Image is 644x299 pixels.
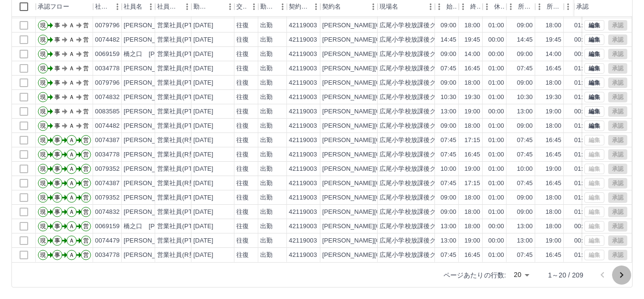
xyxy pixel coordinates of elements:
div: 18:00 [465,122,480,131]
div: 09:00 [441,21,456,30]
text: 事 [54,180,60,187]
div: 19:45 [465,35,480,44]
div: 出勤 [260,179,273,188]
div: 01:00 [574,165,590,174]
div: 01:00 [574,136,590,145]
div: 往復 [236,107,249,116]
div: 0079796 [95,21,120,30]
text: Ａ [69,166,74,172]
div: 17:15 [465,179,480,188]
text: 現 [40,51,46,57]
div: 09:00 [517,78,533,88]
div: 01:00 [574,64,590,73]
div: [DATE] [193,136,213,145]
div: 営業社員(R契約) [157,179,203,188]
div: 広尾小学校放課後クラブ [380,50,449,59]
div: 01:00 [488,122,504,131]
div: 19:00 [465,165,480,174]
div: 出勤 [260,107,273,116]
text: 現 [40,108,46,115]
div: 0079352 [95,193,120,202]
div: 往復 [236,21,249,30]
text: 営 [83,22,89,29]
text: 現 [40,79,46,86]
text: 事 [54,36,60,43]
div: 営業社員(R契約) [157,136,203,145]
div: 10:30 [517,93,533,102]
div: 42119003 [289,122,317,131]
text: 営 [83,194,89,201]
div: [PERSON_NAME][GEOGRAPHIC_DATA] [322,50,440,59]
div: 0083585 [95,107,120,116]
div: 営業社員(PT契約) [157,107,207,116]
div: 09:00 [441,122,456,131]
div: 07:45 [517,64,533,73]
div: 18:00 [465,78,480,88]
div: 往復 [236,78,249,88]
text: 現 [40,122,46,129]
div: [PERSON_NAME] [124,165,176,174]
div: 出勤 [260,21,273,30]
div: 0074387 [95,179,120,188]
div: 0074387 [95,136,120,145]
button: 編集 [584,49,604,59]
div: 出勤 [260,50,273,59]
div: 出勤 [260,93,273,102]
div: 広尾小学校放課後クラブ [380,64,449,73]
div: [PERSON_NAME][GEOGRAPHIC_DATA] [322,21,440,30]
div: 16:45 [546,64,561,73]
div: 16:45 [465,150,480,159]
div: 07:45 [517,179,533,188]
div: [PERSON_NAME][GEOGRAPHIC_DATA] [322,193,440,202]
div: 09:00 [441,78,456,88]
text: 事 [54,108,60,115]
text: 営 [83,36,89,43]
div: 01:00 [574,179,590,188]
div: 往復 [236,165,249,174]
div: 往復 [236,50,249,59]
text: 営 [83,122,89,129]
text: 営 [83,180,89,187]
div: 42119003 [289,193,317,202]
text: Ａ [69,94,74,100]
div: [PERSON_NAME][GEOGRAPHIC_DATA] [322,150,440,159]
div: 18:00 [546,21,561,30]
div: [PERSON_NAME] [124,107,176,116]
div: 出勤 [260,78,273,88]
div: 往復 [236,93,249,102]
div: 20 [510,268,533,282]
div: 42119003 [289,35,317,44]
div: 往復 [236,136,249,145]
div: 14:00 [546,50,561,59]
div: 広尾小学校放課後クラブ [380,35,449,44]
div: [PERSON_NAME][GEOGRAPHIC_DATA] [322,93,440,102]
div: [PERSON_NAME][GEOGRAPHIC_DATA] [322,179,440,188]
div: 往復 [236,122,249,131]
text: 事 [54,79,60,86]
button: 編集 [584,78,604,88]
div: [DATE] [193,150,213,159]
text: 現 [40,194,46,201]
div: 00:00 [574,107,590,116]
div: [DATE] [193,50,213,59]
div: 09:00 [517,122,533,131]
div: 19:45 [546,35,561,44]
div: [DATE] [193,179,213,188]
div: 17:15 [465,136,480,145]
div: 07:45 [441,179,456,188]
div: 0079352 [95,165,120,174]
text: 事 [54,94,60,100]
div: 16:45 [546,150,561,159]
div: 広尾小学校放課後クラブ [380,179,449,188]
div: [DATE] [193,122,213,131]
text: 営 [83,51,89,57]
button: 編集 [584,121,604,131]
div: 営業社員(PT契約) [157,50,207,59]
div: 42119003 [289,165,317,174]
div: 01:00 [488,78,504,88]
text: Ａ [69,36,74,43]
div: 19:00 [546,165,561,174]
text: 営 [83,137,89,144]
div: 13:00 [517,107,533,116]
div: 09:00 [441,193,456,202]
